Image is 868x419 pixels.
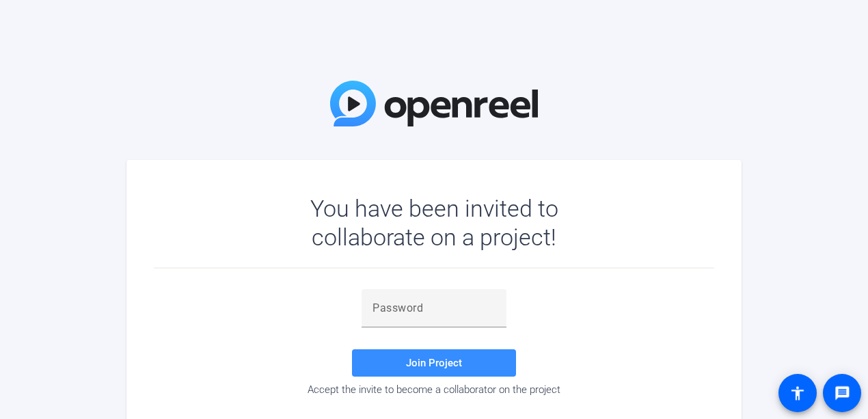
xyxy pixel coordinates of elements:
[834,385,850,401] mat-icon: message
[789,385,806,401] mat-icon: accessibility
[330,81,538,126] img: OpenReel Logo
[154,383,714,396] div: Accept the invite to become a collaborator on the project
[372,300,496,316] input: Password
[271,194,598,252] div: You have been invited to collaborate on a project!
[406,357,462,369] span: Join Project
[352,349,516,377] button: Join Project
